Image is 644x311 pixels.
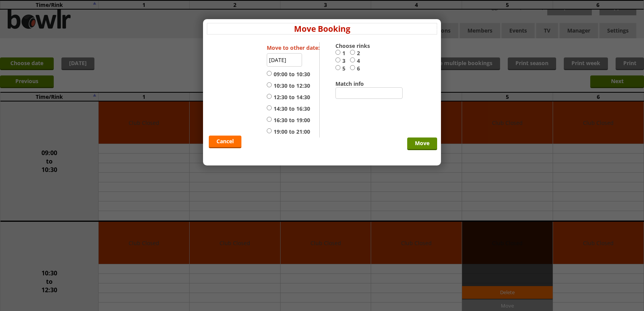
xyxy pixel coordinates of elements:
[335,80,377,87] label: Match info
[267,105,272,111] input: 14:30 to 16:30
[335,65,350,72] label: 5
[350,57,365,65] label: 4
[267,82,272,88] input: 10:30 to 12:30
[350,65,365,72] label: 6
[407,137,437,150] input: Move
[267,44,320,51] label: Move to other date:
[335,65,340,70] input: 5
[267,116,310,124] label: 16:30 to 19:00
[209,136,241,148] a: Cancel
[267,53,302,67] input: Select date...
[350,49,355,55] input: 2
[350,49,365,57] label: 2
[267,128,272,134] input: 19:00 to 21:00
[335,42,377,49] label: Choose rinks
[267,70,272,76] input: 09:00 to 10:30
[267,70,310,78] label: 09:00 to 10:30
[433,21,437,32] a: x
[335,49,340,55] input: 1
[335,49,350,57] label: 1
[350,57,355,63] input: 4
[350,65,355,70] input: 6
[267,82,310,90] label: 10:30 to 12:30
[267,128,310,136] label: 19:00 to 21:00
[267,93,310,101] label: 12:30 to 14:30
[335,57,340,63] input: 3
[335,57,350,65] label: 3
[267,93,272,99] input: 12:30 to 14:30
[267,116,272,122] input: 16:30 to 19:00
[207,23,437,34] h4: Move Booking
[267,105,310,113] label: 14:30 to 16:30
